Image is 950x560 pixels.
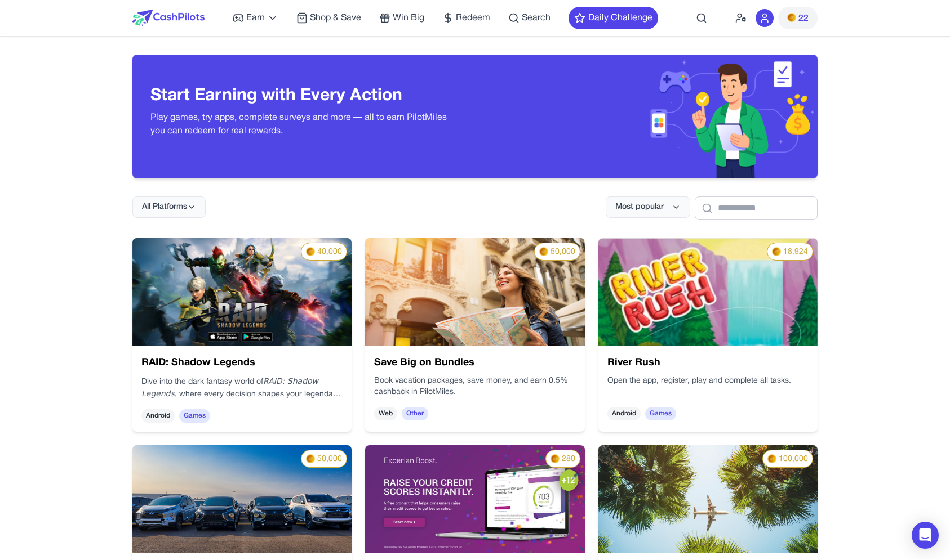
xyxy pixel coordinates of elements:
[365,238,584,346] img: 9cf9a345-9f12-4220-a22e-5522d5a13454.png
[598,238,818,346] img: cd3c5e61-d88c-4c75-8e93-19b3db76cddd.webp
[456,11,490,25] span: Redeem
[374,355,575,371] h3: Save Big on Bundles
[365,445,584,553] img: 795ee3c7-3d98-401e-9893-350867457124.jpeg
[767,454,776,463] img: PMs
[142,201,187,213] span: All Platforms
[141,375,343,400] p: Dive into the dark fantasy world of , where every decision shapes your legendary journey.
[607,355,809,371] h3: River Rush
[393,11,424,25] span: Win Big
[772,247,781,256] img: PMs
[606,196,690,218] button: Most popular
[783,247,808,258] span: 18,924
[475,55,818,178] img: Header decoration
[551,454,560,463] img: PMs
[645,407,676,420] span: Games
[569,7,658,29] button: Daily Challenge
[310,11,361,25] span: Shop & Save
[233,11,278,25] a: Earn
[141,355,343,371] h3: RAID: Shadow Legends
[150,86,457,106] h3: Start Earning with Every Action
[317,247,342,258] span: 40,000
[779,454,808,465] span: 100,000
[374,407,397,420] span: Web
[132,445,352,553] img: 46a948e1-1099-4da5-887a-e68427f4d198.png
[306,247,315,256] img: PMs
[562,454,575,465] span: 280
[787,13,796,22] img: PMs
[539,247,548,256] img: PMs
[141,409,175,423] span: Android
[296,11,361,25] a: Shop & Save
[522,11,551,25] span: Search
[317,454,342,465] span: 50,000
[778,7,818,29] button: PMs22
[607,407,641,420] span: Android
[374,375,575,398] p: Book vacation packages, save money, and earn 0.5% cashback in PilotMiles.
[798,12,809,25] span: 22
[132,196,206,218] button: All Platforms
[379,11,424,25] a: Win Big
[179,409,210,423] span: Games
[508,11,551,25] a: Search
[132,238,352,346] img: nRLw6yM7nDBu.webp
[402,407,428,420] span: Other
[132,10,205,26] img: CashPilots Logo
[551,247,575,258] span: 50,000
[246,11,265,25] span: Earn
[306,454,315,463] img: PMs
[150,111,457,138] p: Play games, try apps, complete surveys and more — all to earn PilotMiles you can redeem for real ...
[607,375,809,398] div: Open the app, register, play and complete all tasks.
[442,11,490,25] a: Redeem
[912,522,939,549] div: Open Intercom Messenger
[598,445,818,553] img: 70540f4e-f303-4cfa-b7aa-abd24360173a.png
[615,201,664,213] span: Most popular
